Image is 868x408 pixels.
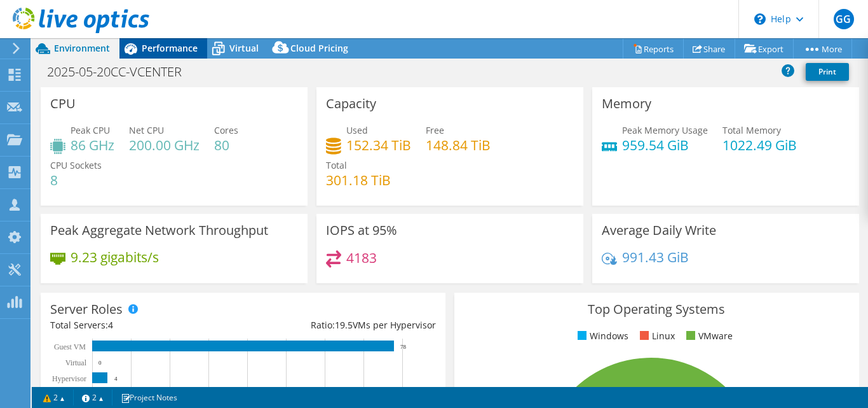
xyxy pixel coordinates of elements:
h4: 80 [214,138,238,152]
h3: IOPS at 95% [326,223,397,237]
div: Ratio: VMs per Hypervisor [243,318,435,332]
text: Hypervisor [52,374,86,383]
span: 4 [108,319,113,331]
h3: Memory [602,97,651,111]
a: Reports [623,39,684,59]
span: Peak Memory Usage [622,124,708,136]
span: Peak CPU [71,124,110,136]
h3: Server Roles [50,302,123,316]
span: Total [326,159,347,171]
span: GG [834,9,854,29]
h4: 86 GHz [71,138,114,152]
li: Linux [637,329,675,343]
span: Virtual [229,42,259,54]
text: 4 [114,376,118,382]
h3: CPU [50,97,76,111]
text: Guest VM [54,342,86,351]
a: 2 [73,390,112,405]
h4: 301.18 TiB [326,173,391,187]
span: 19.5 [335,319,353,331]
span: Cores [214,124,238,136]
h4: 959.54 GiB [622,138,708,152]
span: Total Memory [722,124,781,136]
span: Environment [54,42,110,54]
span: Net CPU [129,124,164,136]
div: Total Servers: [50,318,243,332]
svg: \n [754,13,766,25]
a: Export [735,39,794,59]
text: 78 [400,344,407,350]
a: Print [806,63,849,81]
h4: 200.00 GHz [129,138,200,152]
h4: 4183 [346,251,377,265]
a: More [793,39,852,59]
h4: 1022.49 GiB [722,138,797,152]
h4: 991.43 GiB [622,250,689,264]
span: Used [346,124,368,136]
h3: Top Operating Systems [464,302,850,316]
a: Project Notes [112,390,186,405]
span: Free [426,124,444,136]
li: VMware [683,329,733,343]
h3: Peak Aggregate Network Throughput [50,223,268,237]
h4: 9.23 gigabits/s [71,250,159,264]
h4: 152.34 TiB [346,138,411,152]
text: 0 [98,360,102,366]
h3: Average Daily Write [602,223,716,237]
li: Windows [574,329,628,343]
h4: 148.84 TiB [426,138,491,152]
h3: Capacity [326,97,376,111]
a: Share [683,39,735,59]
h1: 2025-05-20CC-VCENTER [41,65,201,79]
h4: 8 [50,173,102,187]
a: 2 [34,390,74,405]
span: Cloud Pricing [290,42,348,54]
span: Performance [142,42,198,54]
span: CPU Sockets [50,159,102,171]
text: Virtual [65,358,87,367]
